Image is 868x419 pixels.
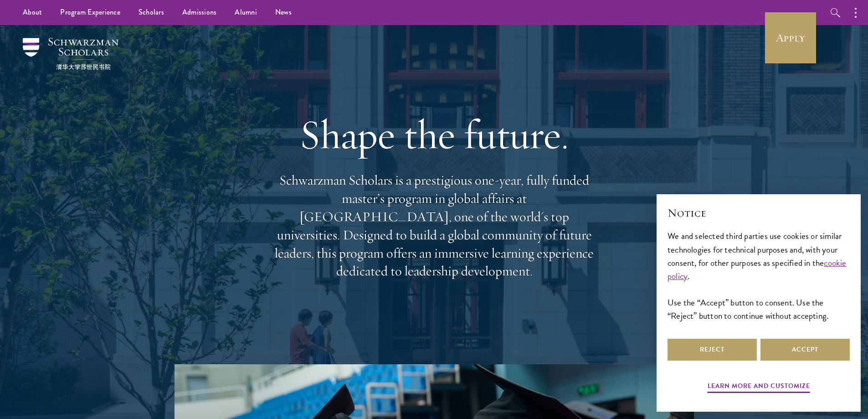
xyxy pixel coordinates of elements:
[760,339,850,361] button: Accept
[668,229,850,322] div: We and selected third parties use cookies or similar technologies for technical purposes and, wit...
[270,171,598,280] p: Schwarzman Scholars is a prestigious one-year, fully funded master’s program in global affairs at...
[668,256,847,283] a: cookie policy
[765,12,816,63] a: Apply
[270,109,598,160] h1: Shape the future.
[708,380,810,394] button: Learn more and customize
[668,339,757,361] button: Reject
[668,205,850,221] h2: Notice
[23,38,118,70] img: Schwarzman Scholars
